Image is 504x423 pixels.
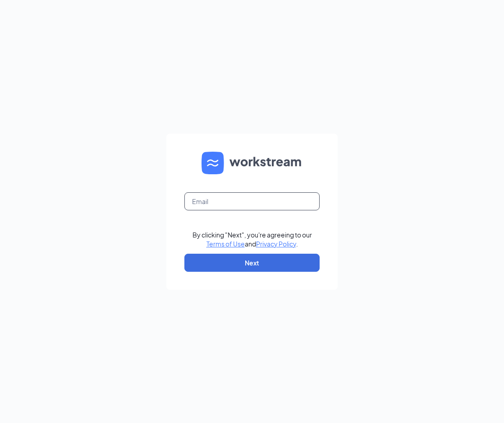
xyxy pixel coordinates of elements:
[192,230,312,248] div: By clicking "Next", you're agreeing to our and .
[202,152,302,174] img: WS logo and Workstream text
[256,240,296,248] a: Privacy Policy
[184,192,320,210] input: Email
[206,240,245,248] a: Terms of Use
[184,254,320,272] button: Next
